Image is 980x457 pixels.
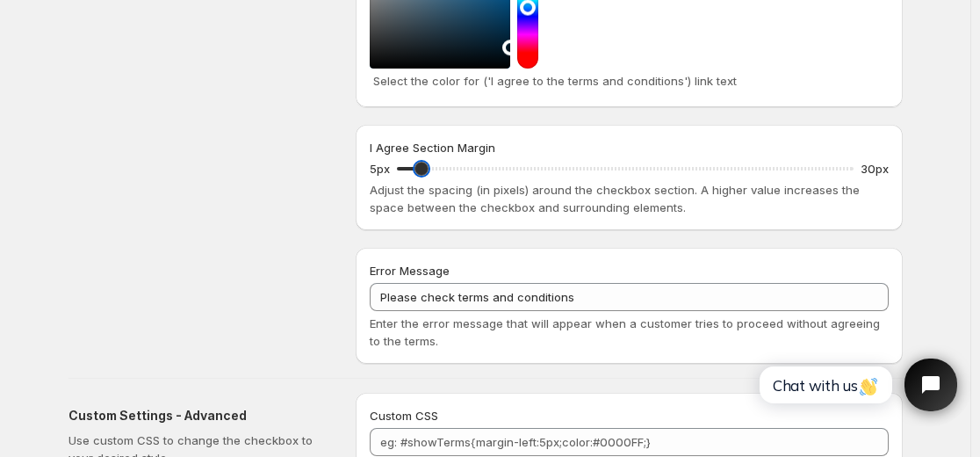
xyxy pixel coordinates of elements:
h2: Custom Settings - Advanced [68,407,328,424]
span: Error Message [370,264,450,278]
p: 30px [861,160,889,178]
p: Select the color for ('I agree to the terms and conditions') link text [373,72,885,90]
span: Adjust the spacing (in pixels) around the checkbox section. A higher value increases the space be... [370,183,860,214]
iframe: Tidio Chat [740,344,972,426]
span: I Agree Section Margin [370,141,495,155]
span: Enter the error message that will appear when a customer tries to proceed without agreeing to the... [370,316,880,348]
span: Custom CSS [370,409,438,423]
p: 5px [370,160,390,178]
